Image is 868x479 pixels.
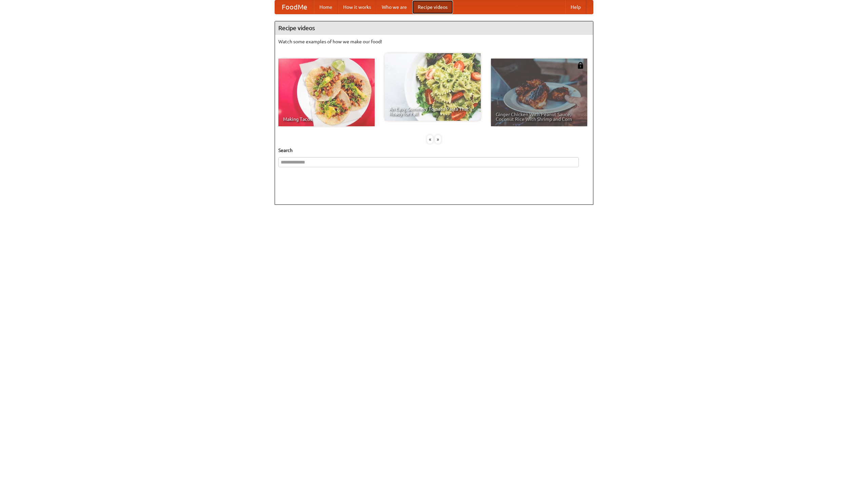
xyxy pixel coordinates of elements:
a: An Easy, Summery Tomato Pasta That's Ready for Fall [384,53,481,121]
span: Making Tacos [283,117,370,122]
div: » [435,135,441,144]
a: Recipe videos [412,0,453,14]
img: 483408.png [577,62,584,69]
div: « [427,135,433,144]
h5: Search [278,147,590,154]
a: Making Tacos [278,59,375,126]
a: Home [314,0,338,14]
a: FoodMe [275,0,314,14]
a: Who we are [376,0,412,14]
span: An Easy, Summery Tomato Pasta That's Ready for Fall [389,107,476,116]
a: How it works [338,0,376,14]
p: Watch some examples of how we make our food! [278,38,590,45]
h4: Recipe videos [275,21,593,35]
a: Help [565,0,586,14]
